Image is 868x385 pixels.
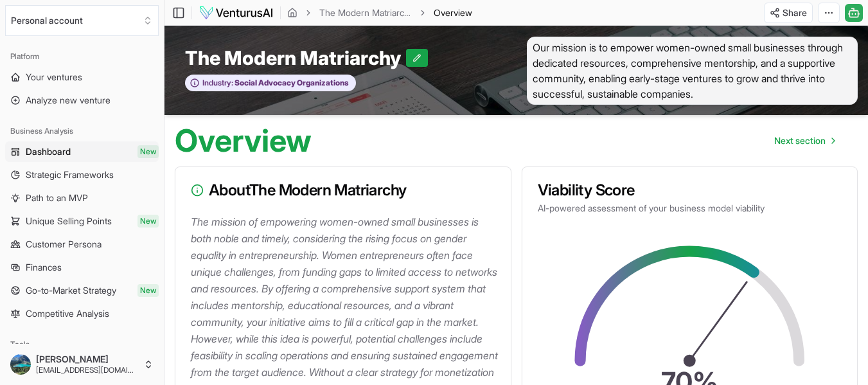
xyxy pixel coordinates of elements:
[137,215,159,228] span: New
[5,303,159,324] a: Competitive Analysis
[319,6,412,19] a: The Modern Matriarchy
[26,307,109,320] span: Competitive Analysis
[185,46,406,69] span: The Modern Matriarchy
[137,145,159,158] span: New
[36,354,138,365] span: [PERSON_NAME]
[5,67,159,87] a: Your ventures
[764,128,845,154] a: Go to next page
[36,365,138,375] span: [EMAIL_ADDRESS][DOMAIN_NAME]
[527,37,858,105] span: Our mission is to empower women-owned small businesses through dedicated resources, comprehensive...
[764,3,813,23] button: Share
[26,192,88,204] span: Path to an MVP
[783,6,807,19] span: Share
[5,165,159,185] a: Strategic Frameworks
[287,6,472,19] nav: breadcrumb
[434,6,472,19] span: Overview
[5,211,159,231] a: Unique Selling PointsNew
[5,257,159,278] a: Finances
[26,145,71,158] span: Dashboard
[10,354,31,375] img: ACg8ocKKisR3M9JTKe8m2KXlptEKaYuTUrmeo_OhKMt_nRidGOclFqVD=s96-c
[538,202,842,215] p: AI-powered assessment of your business model viability
[5,234,159,255] a: Customer Persona
[5,280,159,301] a: Go-to-Market StrategyNew
[26,94,111,107] span: Analyze new venture
[5,334,159,355] div: Tools
[175,125,312,156] h1: Overview
[5,5,159,36] button: Select an organization
[233,78,349,88] span: Social Advocacy Organizations
[774,134,826,147] span: Next section
[191,183,495,198] h3: About The Modern Matriarchy
[5,121,159,141] div: Business Analysis
[185,75,356,92] button: Industry:Social Advocacy Organizations
[26,71,82,84] span: Your ventures
[26,261,62,274] span: Finances
[5,90,159,111] a: Analyze new venture
[26,215,112,228] span: Unique Selling Points
[199,5,274,21] img: logo
[202,78,233,88] span: Industry:
[5,46,159,67] div: Platform
[26,168,114,181] span: Strategic Frameworks
[5,141,159,162] a: DashboardNew
[26,238,102,251] span: Customer Persona
[538,183,842,198] h3: Viability Score
[137,284,159,297] span: New
[26,284,116,297] span: Go-to-Market Strategy
[5,188,159,208] a: Path to an MVP
[5,349,159,380] button: [PERSON_NAME][EMAIL_ADDRESS][DOMAIN_NAME]
[764,128,845,154] nav: pagination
